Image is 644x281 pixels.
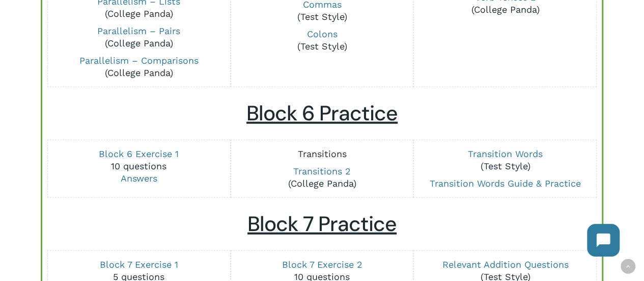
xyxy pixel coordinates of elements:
a: Block 6 Exercise 1 [99,148,179,159]
p: (College Panda) [236,165,407,190]
a: Parallelism – Comparisons [79,55,199,66]
a: Block 7 Exercise 2 [282,259,362,270]
a: Block 7 Exercise 1 [100,259,178,270]
a: Transition Words Guide & Practice [430,178,581,189]
p: (Test Style) [419,148,591,172]
u: Block 7 Practice [247,211,397,238]
iframe: Chatbot [413,214,630,267]
p: 10 questions [53,148,224,185]
p: (College Panda) [53,25,224,49]
a: Answers [121,173,157,184]
p: (College Panda) [53,55,224,79]
p: (Test Style) [236,28,407,53]
a: Transition Words [468,148,543,159]
a: Colons [307,29,338,39]
a: Transitions [298,148,347,159]
a: Parallelism – Pairs [97,25,180,36]
u: Block 6 Practice [246,100,398,127]
a: Transitions 2 [293,166,351,176]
